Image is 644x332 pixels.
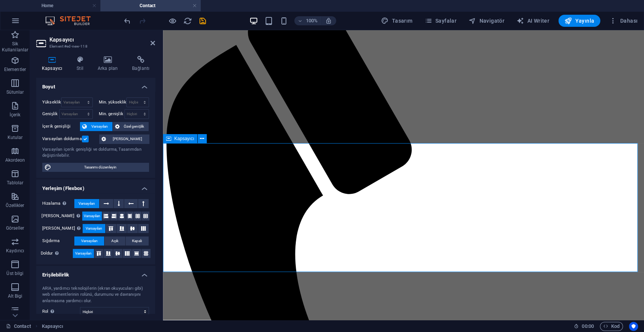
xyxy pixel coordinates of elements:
[111,236,118,246] span: Açık
[99,112,124,116] label: Min. genişlik
[421,15,460,27] button: Sayfalar
[42,100,61,104] label: Yükseklik
[81,236,98,246] span: Varsayılan
[198,17,207,25] i: Kaydet (Ctrl+S)
[8,134,23,141] p: Kutular
[7,180,24,186] p: Tablolar
[198,16,207,25] button: save
[113,122,149,131] button: Özel genişlik
[574,322,594,331] h6: Oturum süresi
[378,15,415,27] button: Tasarım
[105,236,125,246] button: Açık
[41,249,73,258] label: Doldur
[42,199,74,208] label: Hizalama
[42,224,83,233] label: [PERSON_NAME]
[469,17,504,25] span: Navigatör
[378,15,415,27] div: Tasarım (Ctrl+Alt+Y)
[4,66,26,73] p: Elementler
[5,157,25,163] p: Akordeon
[99,100,127,104] label: Min. yükseklik
[36,78,155,91] h4: Boyut
[516,17,549,25] span: AI Writer
[80,122,112,131] button: Varsayılan
[78,199,95,208] span: Varsayılan
[42,122,80,131] label: İçerik genişliği
[74,236,104,246] button: Varsayılan
[558,15,600,27] button: Yayınla
[54,163,147,172] span: Tasarımı düzenleyin
[75,249,92,258] span: Varsayılan
[603,322,619,331] span: Kod
[42,147,149,159] div: Varsayılan içerik genişliği ve doldurma, Tasarımdan değiştirilebilir.
[9,112,20,118] p: İçerik
[42,112,59,116] label: Genişlik
[123,17,132,25] i: Geri al: Element ekle (Ctrl+Z)
[6,202,24,208] p: Özellikler
[294,16,321,25] button: 100%
[381,17,412,25] span: Tasarım
[183,17,192,25] i: Sayfayı yeniden yükleyin
[6,89,24,95] p: Sütunlar
[73,249,94,258] button: Varsayılan
[325,17,332,24] i: Yeniden boyutlandırmada yakınlaştırma düzeyini seçilen cihaza uyacak şekilde otomatik olarak ayarla.
[8,293,23,299] p: Alt Bigi
[49,36,155,43] h2: Kapsayıcı
[122,122,147,131] span: Özel genişlik
[36,266,155,279] h4: Erişilebilirlik
[83,224,105,233] button: Varsayılan
[36,56,71,72] h4: Kapsayıcı
[49,43,140,50] h3: Element #ed-new-118
[99,134,149,144] button: [PERSON_NAME]
[126,236,149,246] button: Kapalı
[6,225,24,231] p: Görseller
[424,17,456,25] span: Sayfalar
[89,122,110,131] span: Varsayılan
[42,307,56,316] span: Rol
[42,163,149,172] button: Tasarımı düzenleyin
[82,212,102,221] button: Varsayılan
[123,16,132,25] button: undo
[84,212,100,221] span: Varsayılan
[132,236,142,246] span: Kapalı
[74,199,99,208] button: Varsayılan
[43,16,100,25] img: Editor Logo
[600,322,623,331] button: Kod
[6,322,31,331] a: Seçimi iptal etmek için tıkla. Sayfaları açmak için çift tıkla
[100,2,201,10] h4: Contact
[42,322,63,331] nav: breadcrumb
[6,248,24,254] p: Kaydırıcı
[606,15,641,27] button: Dahası
[183,16,192,25] button: reload
[564,17,594,25] span: Yayınla
[42,236,74,246] label: Sığdırma
[629,322,638,331] button: Usercentrics
[174,136,194,141] span: Kapsayıcı
[306,16,318,25] h6: 100%
[42,286,149,304] div: ARIA, yardımcı teknolojilerin (ekran okuyucuları gibi) web elementlerinin rolünü, durumunu ve dav...
[36,179,155,193] h4: Yerleşim (Flexbox)
[86,224,102,233] span: Varsayılan
[41,212,82,221] label: [PERSON_NAME]
[582,322,593,331] span: 00 00
[609,17,638,25] span: Dahası
[42,322,63,331] span: Seçmek için tıkla. Düzenlemek için çift tıkla
[466,15,507,27] button: Navigatör
[587,323,588,329] span: :
[92,56,126,72] h4: Arka plan
[513,15,552,27] button: AI Writer
[42,134,82,144] label: Varsayılan doldurma
[108,134,147,144] span: [PERSON_NAME]
[126,56,155,72] h4: Bağlantı
[6,270,23,276] p: Üst bilgi
[71,56,92,72] h4: Stil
